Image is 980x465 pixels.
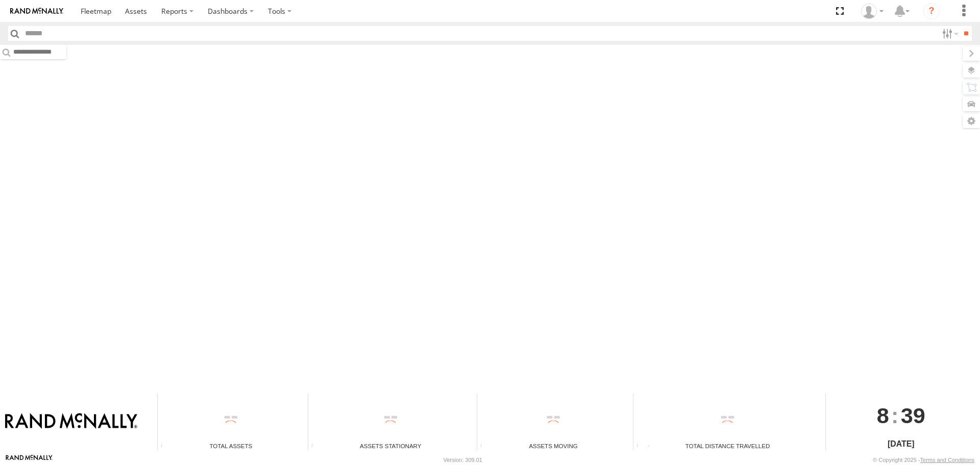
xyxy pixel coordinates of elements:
div: Assets Stationary [308,442,473,450]
div: Total number of assets current in transit. [477,443,493,450]
div: Version: 309.01 [444,457,482,463]
div: [DATE] [826,438,976,450]
div: Total distance travelled by all assets within specified date range and applied filters [633,443,649,450]
div: Total Assets [158,442,304,450]
img: Rand McNally [5,413,137,430]
div: Total number of assets current stationary. [308,443,324,450]
img: rand-logo.svg [10,8,63,15]
div: Assets Moving [477,442,629,450]
label: Search Filter Options [938,26,960,41]
div: Total number of Enabled Assets [158,443,173,450]
div: © Copyright 2025 - [873,457,974,463]
a: Visit our Website [6,455,53,465]
span: 39 [901,394,925,437]
a: Terms and Conditions [920,457,974,463]
div: Total Distance Travelled [633,442,821,450]
i: ? [923,3,940,19]
div: Brian Wooldridge [857,4,887,19]
div: : [826,394,976,437]
span: 8 [877,394,889,437]
label: Map Settings [963,114,980,128]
